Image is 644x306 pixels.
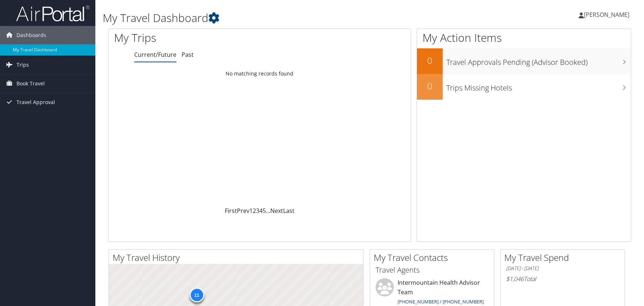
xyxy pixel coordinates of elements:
a: First [225,207,237,215]
a: 0Trips Missing Hotels [417,74,631,100]
h3: Travel Agents [376,265,489,275]
h2: 0 [417,80,443,92]
a: 3 [256,207,259,215]
td: No matching records found [109,67,411,80]
h6: Total [506,275,619,283]
div: 11 [189,288,204,302]
a: 1 [249,207,253,215]
h2: My Travel History [113,251,363,264]
h2: My Travel Contacts [374,251,494,264]
a: [PHONE_NUMBER] / [PHONE_NUMBER] [398,298,484,305]
span: [PERSON_NAME] [584,11,629,19]
h1: My Trips [114,30,279,45]
h2: 0 [417,54,443,67]
h1: My Travel Dashboard [103,10,459,26]
a: Prev [237,207,249,215]
span: $1,046 [506,275,524,283]
span: Trips [17,56,29,74]
a: Next [270,207,283,215]
img: airportal-logo.png [16,5,89,22]
span: Book Travel [17,74,45,93]
a: 5 [263,207,266,215]
a: 4 [259,207,263,215]
a: 2 [253,207,256,215]
span: Dashboards [17,26,46,44]
h3: Trips Missing Hotels [446,79,631,93]
span: Travel Approval [17,93,55,111]
a: Current/Future [134,51,176,59]
h6: [DATE] - [DATE] [506,265,619,272]
h2: My Travel Spend [504,251,625,264]
h3: Travel Approvals Pending (Advisor Booked) [446,54,631,67]
a: Past [182,51,194,59]
span: … [266,207,270,215]
a: Last [283,207,294,215]
a: 0Travel Approvals Pending (Advisor Booked) [417,48,631,74]
a: [PERSON_NAME] [579,4,637,26]
h1: My Action Items [417,30,631,45]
